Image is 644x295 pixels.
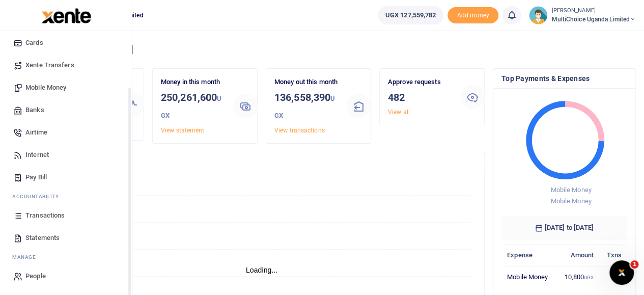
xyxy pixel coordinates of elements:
h3: 482 [388,90,452,105]
span: Mobile Money [25,83,66,93]
small: [PERSON_NAME] [551,7,636,15]
th: Expense [501,244,556,266]
img: logo-large [42,8,91,23]
p: Approve requests [388,77,452,88]
h3: 136,558,390 [274,90,339,123]
a: Internet [8,144,124,166]
th: Txns [599,244,627,266]
a: UGX 127,559,782 [378,6,444,24]
span: UGX 127,559,782 [385,10,436,20]
span: anage [17,253,36,261]
small: UGX [584,275,594,280]
span: MultiChoice Uganda Limited [551,15,636,24]
a: Add money [447,11,498,18]
text: Loading... [246,266,278,274]
span: Statements [25,233,60,243]
span: Xente Transfers [25,60,74,70]
td: 10,800 [556,266,600,288]
a: Cards [8,32,124,54]
small: UGX [161,95,221,119]
span: People [25,271,46,281]
span: Airtime [25,127,47,138]
span: countability [20,193,59,200]
a: Banks [8,99,124,121]
span: 1 [630,260,638,269]
th: Amount [556,244,600,266]
small: UGX [274,95,335,119]
a: Pay Bill [8,166,124,189]
td: Mobile Money [501,266,556,288]
span: Mobile Money [550,186,591,194]
a: profile-user [PERSON_NAME] MultiChoice Uganda Limited [529,6,636,24]
a: Airtime [8,121,124,144]
td: 1 [599,266,627,288]
img: profile-user [529,6,547,24]
button: Close [397,284,407,294]
a: Mobile Money [8,76,124,99]
span: Mobile Money [550,197,591,205]
a: Xente Transfers [8,54,124,76]
a: Transactions [8,204,124,227]
p: Money out this month [274,77,339,88]
h4: Top Payments & Expenses [501,73,627,84]
li: M [8,249,124,265]
h4: Transactions Overview [47,156,476,168]
span: Transactions [25,210,65,221]
a: View transactions [274,127,325,134]
h6: [DATE] to [DATE] [501,216,627,240]
span: Add money [447,7,498,24]
h3: 250,261,600 [161,90,225,123]
li: Ac [8,189,124,204]
a: View all [388,109,410,116]
a: Statements [8,227,124,249]
iframe: Intercom live chat [609,260,634,285]
span: Internet [25,150,49,160]
h4: Hello [PERSON_NAME] [39,44,636,55]
li: Wallet ballance [374,6,448,24]
a: logo-small logo-large logo-large [41,11,91,19]
p: Money in this month [161,77,225,88]
li: Toup your wallet [447,7,498,24]
a: View statement [161,127,204,134]
span: Pay Bill [25,172,47,182]
span: Banks [25,105,44,115]
span: Cards [25,38,43,48]
a: People [8,265,124,287]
